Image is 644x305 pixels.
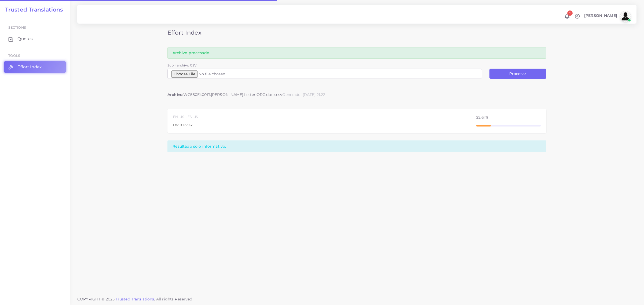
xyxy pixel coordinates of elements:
a: Quotes [4,33,66,44]
span: Sections [8,25,26,29]
div: Resultado solo informativo. [167,140,546,152]
span: , All rights Reserved [154,296,192,302]
button: Procesar [489,69,546,79]
a: [PERSON_NAME]avatar [581,11,633,22]
span: Effort Index [17,64,42,70]
span: [PERSON_NAME] [584,14,617,17]
div: WC550E40017.[PERSON_NAME].Letter.ORG.docx.csv [167,92,282,97]
span: Tools [8,54,20,58]
strong: Archivo: [167,92,183,97]
a: Trusted Translations [1,6,63,13]
h3: Effort Index [167,29,546,36]
span: Quotes [17,36,33,42]
div: Archivo procesado. [167,47,546,59]
div: 22.61% [476,116,541,119]
div: Generado: [DATE] 21:22 [282,92,325,97]
img: avatar [620,11,631,22]
label: Subir archivo CSV [167,63,196,68]
a: Effort Index [4,61,66,73]
span: COPYRIGHT © 2025 [77,296,192,302]
a: 1 [562,13,572,19]
div: Effort Index [173,123,198,127]
span: 1 [567,10,573,16]
a: Trusted Translations [116,297,154,302]
div: EN_US → ES_US [173,114,198,119]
